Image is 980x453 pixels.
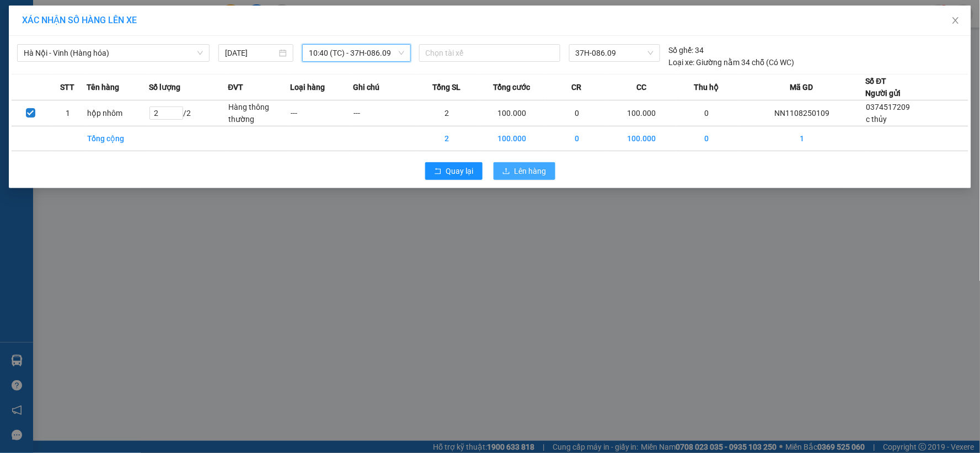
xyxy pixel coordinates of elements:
[353,100,415,126] td: ---
[694,81,719,93] span: Thu hộ
[174,108,180,114] span: up
[669,56,695,68] span: Loại xe:
[572,81,582,93] span: CR
[416,126,478,151] td: 2
[494,162,555,180] button: uploadLên hàng
[353,81,379,93] span: Ghi chú
[61,81,75,93] span: STT
[940,6,971,36] button: Close
[738,100,866,126] td: NN1108250109
[866,75,901,99] div: Số ĐT Người gửi
[866,115,887,124] span: c thủy
[478,126,545,151] td: 100.000
[738,126,866,151] td: 1
[790,81,813,93] span: Mã GD
[228,100,290,126] td: Hàng thông thường
[669,56,795,68] div: Giường nằm 34 chỗ (Có WC)
[225,47,277,59] input: 11/08/2025
[291,81,325,93] span: Loại hàng
[502,167,510,176] span: upload
[576,45,654,61] span: 37H-086.09
[24,45,203,61] span: Hà Nội - Vinh (Hàng hóa)
[149,100,228,126] td: / 2
[434,167,442,176] span: rollback
[669,44,704,56] div: 34
[425,162,483,180] button: rollbackQuay lại
[951,16,960,25] span: close
[49,100,87,126] td: 1
[515,165,547,177] span: Lên hàng
[228,81,243,93] span: ĐVT
[669,44,694,56] span: Số ghế:
[87,81,119,93] span: Tên hàng
[416,100,478,126] td: 2
[432,81,460,93] span: Tổng SL
[22,15,137,25] span: XÁC NHẬN SỐ HÀNG LÊN XE
[170,107,183,113] span: Increase Value
[866,103,911,111] span: 0374517209
[608,100,676,126] td: 100.000
[478,100,545,126] td: 100.000
[545,100,608,126] td: 0
[608,126,676,151] td: 100.000
[170,113,183,119] span: Decrease Value
[291,100,353,126] td: ---
[174,113,180,120] span: down
[309,45,404,61] span: 10:40 (TC) - 37H-086.09
[446,165,474,177] span: Quay lại
[676,126,738,151] td: 0
[149,81,180,93] span: Số lượng
[87,126,149,151] td: Tổng cộng
[636,81,646,93] span: CC
[676,100,738,126] td: 0
[493,81,530,93] span: Tổng cước
[87,100,149,126] td: hộp nhôm
[545,126,608,151] td: 0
